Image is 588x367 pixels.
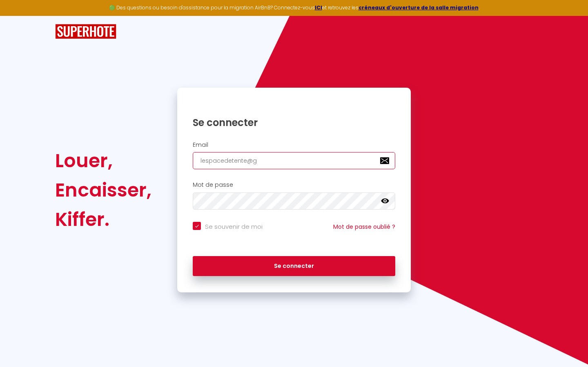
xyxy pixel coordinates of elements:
[55,24,116,39] img: SuperHote logo
[193,152,395,169] input: Ton Email
[55,205,151,234] div: Kiffer.
[7,3,31,28] button: Ouvrir le widget de chat LiveChat
[193,116,395,129] h1: Se connecter
[55,146,151,175] div: Louer,
[359,4,479,11] a: créneaux d'ouverture de la salle migration
[193,181,395,188] h2: Mot de passe
[333,223,395,231] a: Mot de passe oublié ?
[55,175,151,205] div: Encaisser,
[315,4,322,11] a: ICI
[193,256,395,276] button: Se connecter
[193,141,395,148] h2: Email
